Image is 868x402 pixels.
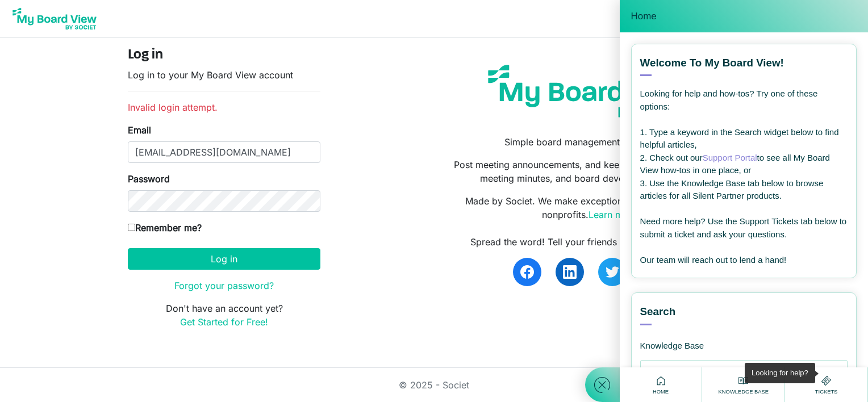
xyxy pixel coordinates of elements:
[650,388,671,396] span: Home
[128,47,320,64] h4: Log in
[9,5,100,33] img: My Board View Logo
[180,316,268,328] a: Get Started for Free!
[443,194,740,221] p: Made by Societ. We make exceptional software to support nonprofits.
[128,123,151,137] label: Email
[650,374,671,396] div: Home
[443,158,740,185] p: Post meeting announcements, and keep track of board policies, meeting minutes, and board developm...
[640,215,848,241] div: Need more help? Use the Support Tickets tab below to submit a ticket and ask your questions.
[563,265,577,279] img: linkedin.svg
[520,265,534,279] img: facebook.svg
[631,11,657,22] span: Home
[649,361,844,383] input: Search
[703,153,757,162] a: Support Portal
[640,254,848,267] div: Our team will reach out to lend a hand!
[812,388,841,396] span: Tickets
[716,374,771,396] div: Knowledge Base
[640,126,848,152] div: 1. Type a keyword in the Search widget below to find helpful articles,
[812,374,841,396] div: Tickets
[640,177,848,203] div: 3. Use the Knowledge Base tab below to browse articles for all Silent Partner products.
[128,221,202,235] label: Remember me?
[443,235,740,249] div: Spread the word! Tell your friends about My Board View
[128,68,320,82] p: Log in to your My Board View account
[128,224,135,231] input: Remember me?
[443,135,740,149] p: Simple board management in one place.
[479,56,703,126] img: my-board-view-societ.svg
[640,56,848,76] div: Welcome to My Board View!
[640,304,676,319] span: Search
[128,101,320,114] li: Invalid login attempt.
[128,248,320,270] button: Log in
[128,172,170,186] label: Password
[640,325,799,351] div: Knowledge Base
[640,152,848,177] div: 2. Check out our to see all My Board View how-tos in one place, or
[399,379,469,391] a: © 2025 - Societ
[640,87,848,113] div: Looking for help and how-tos? Try one of these options:
[174,280,274,291] a: Forgot your password?
[128,301,320,329] p: Don't have an account yet?
[716,388,771,396] span: Knowledge Base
